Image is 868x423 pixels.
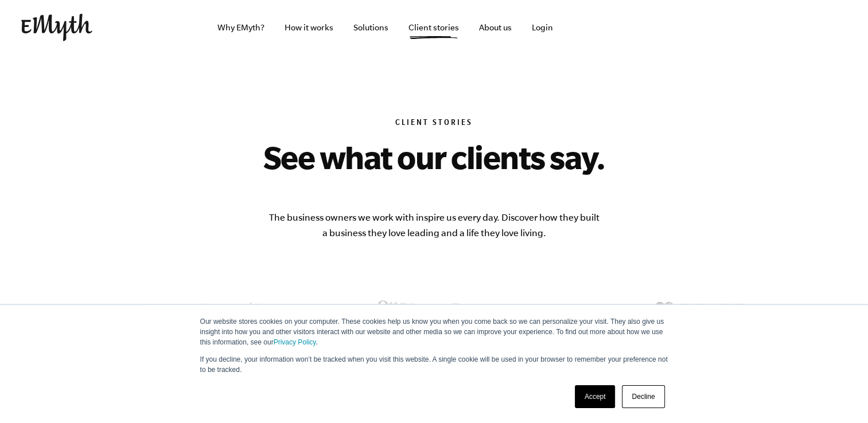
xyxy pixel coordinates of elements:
[622,385,664,408] a: Decline
[85,118,783,130] h6: Client Stories
[268,210,601,241] p: The business owners we work with inspire us every day. Discover how they built a business they lo...
[601,15,721,40] iframe: Embedded CTA
[575,385,616,408] a: Accept
[446,303,511,316] img: Client
[125,304,211,316] img: Client
[190,139,679,175] h2: See what our clients say.
[274,338,316,346] a: Privacy Policy
[200,316,668,347] p: Our website stores cookies on your computer. These cookies help us know you when you come back so...
[243,302,270,319] img: Client
[655,301,743,319] img: Client
[369,300,414,320] img: Client
[727,15,847,40] iframe: Embedded CTA
[200,354,668,375] p: If you decline, your information won’t be tracked when you visit this website. A single cookie wi...
[21,14,92,41] img: EMyth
